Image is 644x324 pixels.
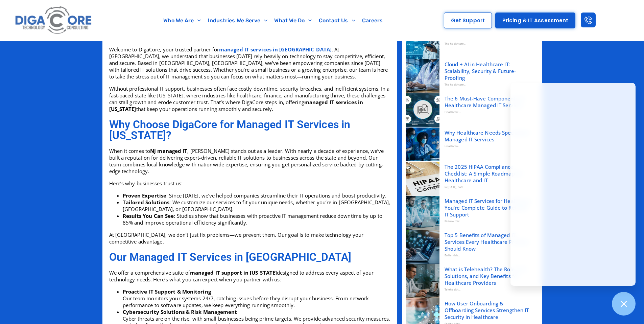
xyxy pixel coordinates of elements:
[406,93,439,127] img: 6 Key Components of Healthcare Managed IT Services
[445,81,533,88] div: The healthcare...
[445,61,533,81] a: Cloud + AI in Healthcare IT: Scalability, Security & Future-Proofing
[406,59,439,93] img: Cloud + AI in healthcare IT
[123,288,211,295] strong: Proactive IT Support & Monitoring
[219,46,332,53] a: managed IT services in [GEOGRAPHIC_DATA]
[406,25,439,59] img: How Managed IT Services Support Healthcare Scalability
[445,40,533,47] div: The healthcare...
[445,163,533,184] a: The 2025 HIPAA Compliance Checklist: A Simple Roadmap for Healthcare and IT
[109,119,390,141] h2: Why Choose DigaCore for Managed IT Services in [US_STATE]?
[445,266,533,286] a: What is Telehealth? The Role of IT, Solutions, and Key Benefits for Healthcare Providers
[444,13,492,28] a: Get Support
[123,199,390,212] li: : We customize our services to fit your unique needs, whether you’re in [GEOGRAPHIC_DATA], [GEOGR...
[109,46,390,80] p: Welcome to DigaCore, your trusted partner for . At [GEOGRAPHIC_DATA], we understand that business...
[495,13,575,28] a: Pricing & IT Assessment
[271,13,315,28] a: What We Do
[406,196,439,230] img: managed it services for healthcare
[109,99,363,112] strong: managed IT services in [US_STATE]
[109,147,390,175] p: When it comes to , [PERSON_NAME] stands out as a leader. With nearly a decade of experience, we’v...
[123,308,237,315] strong: Cybersecurity Solutions & Risk Management
[406,264,439,298] img: What is Telehealth
[123,212,174,219] strong: Results You Can See
[204,13,271,28] a: Industries We Serve
[13,3,94,38] img: Digacore logo 1
[445,143,533,149] div: Healthcare...
[123,199,170,206] strong: Tailored Solutions
[190,269,277,276] strong: managed IT support in [US_STATE]
[406,162,439,195] img: HIPAA compliance checklist
[127,13,420,28] nav: Menu
[510,83,636,286] iframe: Chatgenie Messenger
[445,286,533,293] div: Telehealth...
[406,230,439,264] img: benefits of managed it services
[445,300,533,320] a: How User Onboarding & Offboarding Services Strengthen IT Security in Healthcare
[502,18,568,23] span: Pricing & IT Assessment
[150,147,187,154] strong: NJ managed IT
[109,85,390,112] p: Without professional IT support, businesses often face costly downtime, security breaches, and in...
[406,128,439,161] img: Why Healthcare Needs Specialized Managed IT Services
[445,184,533,190] div: In [DATE], data...
[123,192,390,199] li: : Since [DATE], we’ve helped companies streamline their IT operations and boost productivity.
[109,180,390,187] p: Here’s why businesses trust us:
[445,198,533,218] a: Managed IT Services for Healthcare: You’re Complete Guide to Reliable IT Support
[445,232,533,252] a: Top 5 Benefits of Managed IT Services Every Healthcare Provider Should Know
[160,13,204,28] a: Who We Are
[451,18,485,23] span: Get Support
[315,13,359,28] a: Contact Us
[359,13,386,28] a: Careers
[109,252,390,262] h2: Our Managed IT Services in [GEOGRAPHIC_DATA]
[123,288,390,308] li: Our team monitors your systems 24/7, catching issues before they disrupt your business. From netw...
[445,129,533,143] a: Why Healthcare Needs Specialized Managed IT Services
[123,212,390,226] li: : Studies show that businesses with proactive IT management reduce downtime by up to 85% and impr...
[445,252,533,259] div: Earlier this...
[123,192,167,199] strong: Proven Expertise
[109,269,390,283] p: We offer a comprehensive suite of designed to address every aspect of your technology needs. Here...
[109,231,390,245] p: At [GEOGRAPHIC_DATA], we don’t just fix problems—we prevent them. Our goal is to make technology ...
[445,218,533,225] div: Picture this:...
[445,109,533,115] div: Healthcare...
[445,95,533,109] a: The 6 Must-Have Components of Healthcare Managed IT Services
